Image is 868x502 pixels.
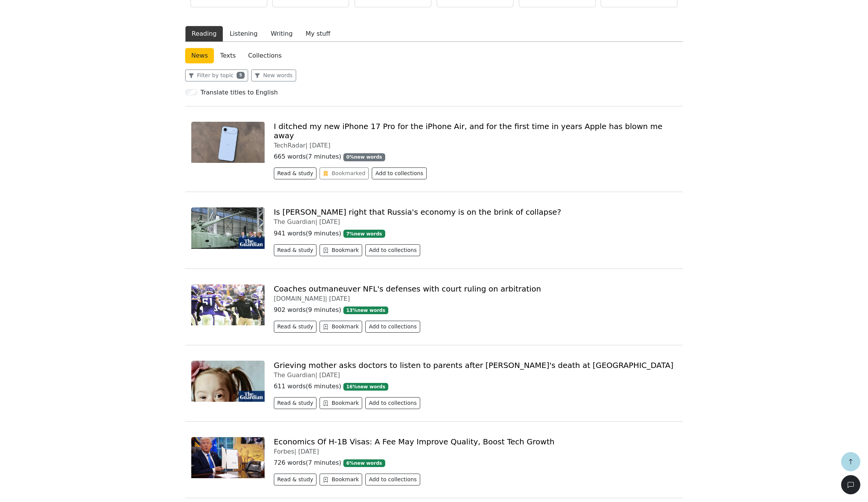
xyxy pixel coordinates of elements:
p: 665 words ( 7 minutes ) [274,152,677,161]
a: Read & study [274,324,320,331]
span: 6 % new words [343,459,385,467]
a: I ditched my new iPhone 17 Pro for the iPhone Air, and for the first time in years Apple has blow... [274,122,663,140]
img: 1530.jpg [191,361,265,402]
button: Bookmark [320,244,362,256]
button: Read & study [274,321,317,333]
span: 5 [237,72,245,79]
button: Bookmark [320,474,362,485]
div: [DOMAIN_NAME] | [274,295,677,302]
span: 0 % new words [343,153,385,161]
a: Read & study [274,171,320,178]
div: Forbes | [274,448,677,455]
a: Read & study [274,477,320,484]
img: B8WgzEGro9CV6k9KLpCNQT-1200-80.jpg [191,122,265,163]
span: [DATE] [319,371,340,379]
p: 611 words ( 6 minutes ) [274,382,677,391]
button: Bookmark [320,397,362,409]
p: 941 words ( 9 minutes ) [274,229,677,238]
img: i [191,284,265,325]
span: 13 % new words [343,307,388,314]
button: New words [251,70,296,81]
button: Add to collections [372,167,427,179]
a: Economics Of H-1B Visas: A Fee May Improve Quality, Boost Tech Growth [274,437,555,446]
p: 902 words ( 9 minutes ) [274,305,677,315]
div: The Guardian | [274,371,677,379]
img: 4873.jpg [191,207,265,249]
button: Filter by topic5 [185,70,248,81]
button: Add to collections [365,321,420,333]
button: Read & study [274,244,317,256]
span: [DATE] [310,142,330,149]
a: Texts [214,48,242,63]
button: Bookmark [320,321,362,333]
p: 726 words ( 7 minutes ) [274,458,677,467]
span: 7 % new words [343,230,385,237]
a: Read & study [274,248,320,255]
h6: Translate titles to English [200,89,278,96]
img: 0x0.jpg [191,437,265,478]
a: Grieving mother asks doctors to listen to parents after [PERSON_NAME]'s death at [GEOGRAPHIC_DATA] [274,361,674,370]
span: 16 % new words [343,383,388,391]
button: Read & study [274,167,317,179]
a: Coaches outmaneuver NFL's defenses with court ruling on arbitration [274,284,541,293]
span: [DATE] [298,448,319,455]
button: Read & study [274,397,317,409]
button: My stuff [299,26,337,42]
button: Writing [264,26,299,42]
button: Read & study [274,474,317,485]
button: Listening [223,26,264,42]
span: [DATE] [319,218,340,225]
a: Collections [242,48,288,63]
div: TechRadar | [274,142,677,149]
button: Add to collections [365,397,420,409]
button: Add to collections [365,244,420,256]
span: [DATE] [329,295,350,302]
div: The Guardian | [274,218,677,225]
a: News [185,48,214,63]
a: Is [PERSON_NAME] right that Russia's economy is on the brink of collapse? [274,207,561,217]
a: Read & study [274,401,320,408]
button: Add to collections [365,474,420,485]
button: Reading [185,26,223,42]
